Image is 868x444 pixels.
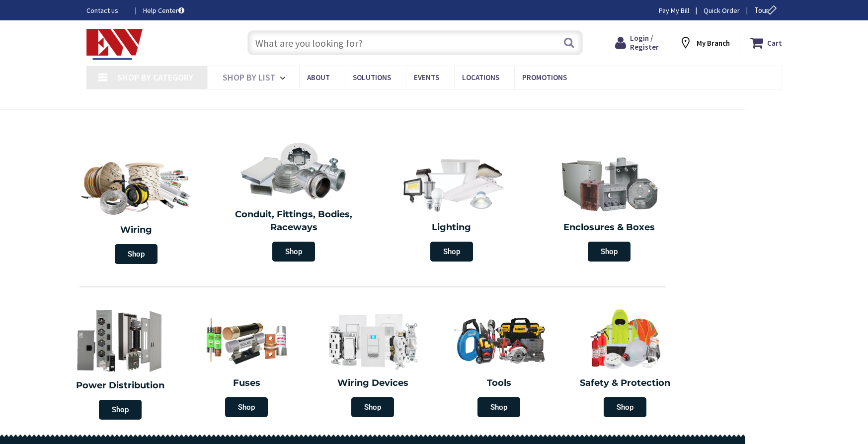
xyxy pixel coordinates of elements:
[438,302,559,422] a: Tools Shop
[615,34,659,52] a: Login / Register
[86,5,127,15] a: Contact us
[630,33,659,52] span: Login / Register
[57,150,215,269] a: Wiring Shop
[477,397,520,417] span: Shop
[679,34,730,52] div: My Branch
[272,242,315,262] span: Shop
[86,29,143,60] img: Electrical Wholesalers, Inc.
[223,208,366,234] h2: Conduit, Fittings, Bodies, Raceways
[430,242,473,262] span: Shop
[750,34,782,52] a: Cart
[312,302,433,422] a: Wiring Devices Shop
[247,30,583,55] input: What are you looking for?
[62,224,210,237] h2: Wiring
[380,221,523,234] h2: Lighting
[443,377,554,390] h2: Tools
[522,73,567,82] span: Promotions
[223,72,276,83] span: Shop By List
[754,5,780,15] span: Tour
[57,302,183,425] a: Power Distribution Shop
[604,397,646,417] span: Shop
[143,5,184,15] a: Help Center
[462,73,499,82] span: Locations
[307,73,330,82] span: About
[767,34,782,52] strong: Cart
[117,72,193,83] span: Shop By Category
[588,242,631,262] span: Shop
[659,5,689,15] a: Pay My Bill
[218,137,371,266] a: Conduit, Fittings, Bodies, Raceways Shop
[533,150,686,266] a: Enclosures & Boxes Shop
[569,377,681,390] h2: Safety & Protection
[225,397,268,417] span: Shop
[351,397,394,417] span: Shop
[191,377,302,390] h2: Fuses
[414,73,439,82] span: Events
[697,38,730,48] strong: My Branch
[62,379,178,392] h2: Power Distribution
[186,302,307,422] a: Fuses Shop
[317,377,428,390] h2: Wiring Devices
[704,5,740,15] a: Quick Order
[538,221,681,234] h2: Enclosures & Boxes
[99,400,142,420] span: Shop
[564,302,686,422] a: Safety & Protection Shop
[353,73,391,82] span: Solutions
[115,244,158,264] span: Shop
[375,150,528,266] a: Lighting Shop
